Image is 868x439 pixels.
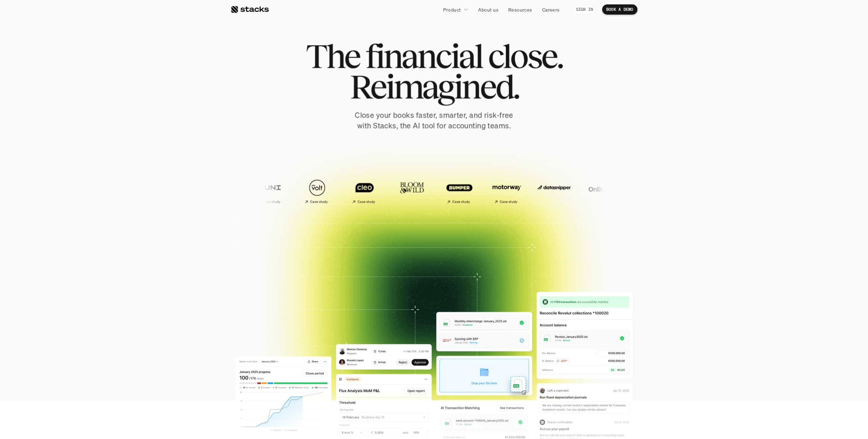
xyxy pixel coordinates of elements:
[440,147,493,156] p: EXPLORE PRODUCT
[375,147,413,156] p: BOOK A DEMO
[248,176,292,207] a: Case study
[499,199,517,204] h2: Case study
[606,7,633,12] p: BOOK A DEMO
[478,6,498,13] p: About us
[485,176,529,207] a: Case study
[576,7,593,12] p: SIGN IN
[262,199,280,204] h2: Case study
[363,143,425,160] a: BOOK A DEMO
[452,199,470,204] h2: Case study
[508,6,532,13] p: Resources
[504,3,536,16] a: Resources
[365,41,482,71] span: financial
[349,110,518,131] p: Close your books faster, smarter, and risk-free with Stacks, the AI tool for accounting teams.
[295,176,339,207] a: Case study
[437,176,481,207] a: Case study
[602,4,637,15] a: BOOK A DEMO
[342,176,386,207] a: Case study
[305,41,359,71] span: The
[542,6,560,13] p: Careers
[572,4,597,15] a: SIGN IN
[350,71,518,102] span: Reimagined.
[429,143,505,160] a: EXPLORE PRODUCT
[488,41,563,71] span: close.
[80,157,110,162] a: Privacy Policy
[357,199,375,204] h2: Case study
[474,3,502,16] a: About us
[443,6,461,13] p: Product
[538,3,564,16] a: Careers
[310,199,328,204] h2: Case study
